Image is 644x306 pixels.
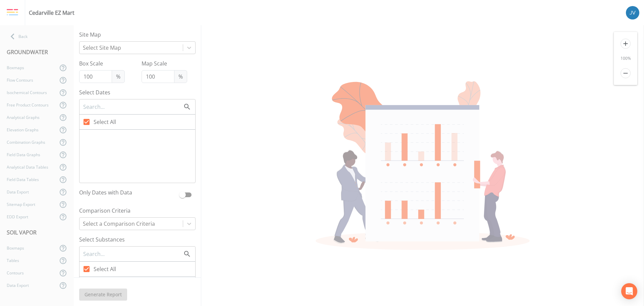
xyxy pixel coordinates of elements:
label: Select Dates [79,88,196,96]
div: Open Intercom Messenger [621,283,637,299]
img: d880935ebd2e17e4df7e3e183e9934ef [626,6,639,19]
i: remove [621,68,631,78]
span: % [174,70,187,83]
span: Select All [94,118,116,126]
label: Comparison Criteria [79,207,196,215]
div: Cedarville EZ Mart [29,9,74,17]
input: Search... [83,250,183,258]
img: undraw_report_building_chart-e1PV7-8T.svg [316,81,530,250]
label: Select Substances [79,235,196,244]
label: Map Scale [142,59,187,68]
label: Only Dates with Data [79,188,176,199]
img: logo [7,9,18,16]
label: Site Map [79,31,196,39]
span: Select All [94,265,116,273]
div: 100 % [614,55,637,61]
label: Box Scale [79,59,125,68]
input: Search... [83,102,183,111]
span: % [112,70,125,83]
i: add [621,39,631,49]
